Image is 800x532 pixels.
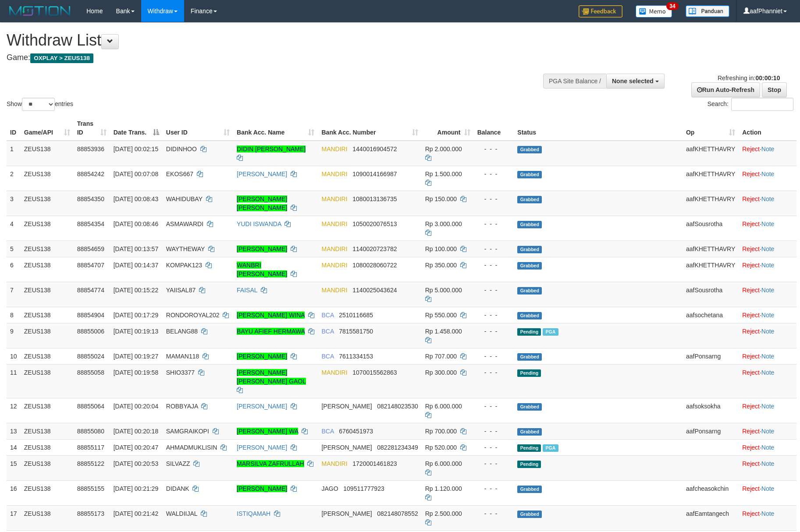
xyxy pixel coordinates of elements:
th: Action [739,116,796,141]
span: Pending [517,328,541,336]
span: Grabbed [517,403,542,411]
span: MANDIRI [321,145,347,153]
a: Reject [742,312,760,319]
a: Reject [742,428,760,435]
th: Bank Acc. Name: activate to sort column ascending [233,116,318,141]
span: [DATE] 00:17:29 [114,312,158,319]
div: - - - [477,145,511,153]
td: ZEUS138 [21,364,74,398]
span: Grabbed [517,146,542,153]
span: 88855058 [77,369,104,376]
span: [PERSON_NAME] [321,510,372,517]
td: 7 [7,282,21,307]
td: ZEUS138 [21,348,74,364]
span: Copy 7611334153 to clipboard [339,353,373,360]
span: SHIO3377 [166,369,195,376]
span: [DATE] 00:21:29 [114,485,158,492]
div: - - - [477,195,511,203]
span: Rp 3.000.000 [425,220,462,227]
td: · [739,439,796,455]
a: Reject [742,328,760,335]
span: 88855024 [77,353,104,360]
th: Op: activate to sort column ascending [683,116,739,141]
div: - - - [477,327,511,336]
td: 9 [7,323,21,348]
span: WALDIIJAL [166,510,197,517]
a: Note [761,353,775,360]
span: Grabbed [517,353,542,361]
td: · [739,141,796,166]
span: Copy 1440016904572 to clipboard [352,145,397,153]
a: Note [761,328,775,335]
td: aafKHETTHAVRY [683,166,739,191]
a: ISTIQAMAH [237,510,270,517]
span: [DATE] 00:02:15 [114,145,158,153]
span: Copy 109511777923 to clipboard [343,485,384,492]
a: Note [761,444,775,451]
span: Grabbed [517,221,542,228]
span: Marked by aafkaynarin [543,444,558,452]
label: Show entries [7,98,73,111]
span: Refreshing in: [718,74,780,82]
button: None selected [606,74,665,89]
td: ZEUS138 [21,455,74,480]
td: ZEUS138 [21,141,74,166]
td: · [739,216,796,241]
img: Button%20Memo.svg [636,5,672,18]
span: Rp 707.000 [425,353,457,360]
span: Rp 2.000.000 [425,145,462,153]
span: MANDIRI [321,195,347,202]
td: 13 [7,423,21,439]
a: Note [761,403,775,410]
span: Copy 082148078552 to clipboard [377,510,418,517]
span: WAHIDUBAY [166,195,203,202]
td: ZEUS138 [21,257,74,282]
a: BAYU AFIEF HERMAWA [237,328,305,335]
span: AHMADMUKLISIN [166,444,217,451]
a: YUDI ISWANDA [237,220,281,227]
td: · [739,191,796,216]
input: Search: [731,98,793,111]
a: Note [761,145,775,153]
div: - - - [477,427,511,436]
span: Grabbed [517,196,542,203]
a: Note [761,460,775,467]
th: User ID: activate to sort column ascending [163,116,233,141]
td: · [739,257,796,282]
span: Copy 2510116685 to clipboard [339,312,373,319]
span: Rp 1.120.000 [425,485,462,492]
div: - - - [477,286,511,294]
td: ZEUS138 [21,398,74,423]
div: - - - [477,509,511,518]
td: · [739,480,796,505]
span: Copy 1140025043624 to clipboard [352,287,397,294]
a: [PERSON_NAME] [237,245,287,252]
span: [PERSON_NAME] [321,403,372,410]
span: Copy 1080013136735 to clipboard [352,195,397,202]
td: aafsoksokha [683,398,739,423]
span: 88854659 [77,245,104,252]
td: aafKHETTHAVRY [683,241,739,257]
a: [PERSON_NAME] WA [237,428,298,435]
span: Copy 1720001461823 to clipboard [352,460,397,467]
td: · [739,323,796,348]
span: [DATE] 00:19:27 [114,353,158,360]
a: Note [761,220,775,227]
span: [DATE] 00:13:57 [114,245,158,252]
td: · [739,282,796,307]
div: - - - [477,368,511,377]
td: aafKHETTHAVRY [683,257,739,282]
td: aafsochetana [683,307,739,323]
span: JAGO [321,485,338,492]
span: Rp 550.000 [425,312,457,319]
span: BCA [321,312,334,319]
h4: Game: [7,53,525,62]
a: Reject [742,444,760,451]
td: ZEUS138 [21,241,74,257]
span: MANDIRI [321,287,347,294]
span: MANDIRI [321,369,347,376]
td: ZEUS138 [21,216,74,241]
span: SILVAZZ [166,460,190,467]
span: Rp 6.000.000 [425,403,462,410]
span: [DATE] 00:15:22 [114,287,158,294]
